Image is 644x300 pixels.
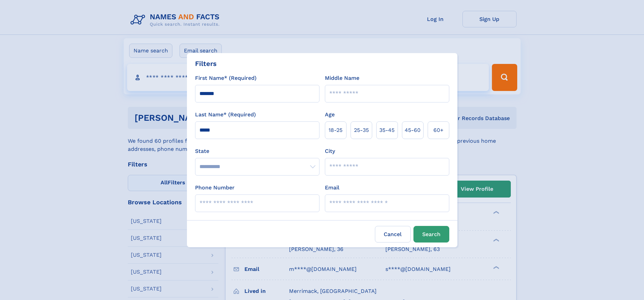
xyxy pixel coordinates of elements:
[433,126,444,134] span: 60+
[354,126,369,134] span: 25‑35
[325,147,335,155] label: City
[329,126,342,134] span: 18‑25
[379,126,395,134] span: 35‑45
[195,184,235,192] label: Phone Number
[405,126,421,134] span: 45‑60
[375,226,411,243] label: Cancel
[325,111,335,119] label: Age
[195,74,257,82] label: First Name* (Required)
[195,59,217,69] div: Filters
[195,111,256,119] label: Last Name* (Required)
[325,74,359,82] label: Middle Name
[195,147,319,155] label: State
[413,226,449,243] button: Search
[325,184,339,192] label: Email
